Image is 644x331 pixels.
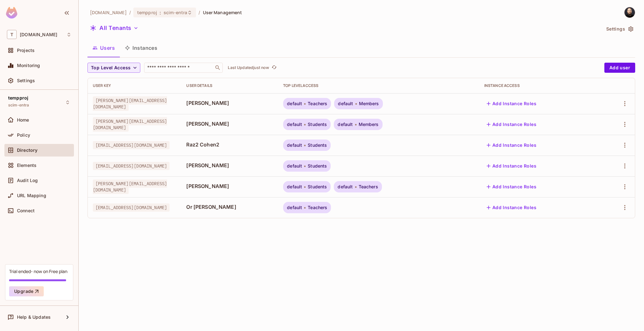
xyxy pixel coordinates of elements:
[359,184,378,189] span: Teachers
[93,180,167,194] span: [PERSON_NAME][EMAIL_ADDRESS][DOMAIN_NAME]
[8,103,29,108] span: scim-entra
[7,30,17,39] span: T
[6,7,17,19] img: SReyMgAAAABJRU5ErkJggg==
[287,163,302,168] span: default
[484,161,539,171] button: Add Instance Roles
[287,122,302,127] span: default
[269,64,278,71] span: Click to refresh data
[359,101,379,106] span: Members
[93,141,170,149] span: [EMAIL_ADDRESS][DOMAIN_NAME]
[93,117,167,132] span: [PERSON_NAME][EMAIL_ADDRESS][DOMAIN_NAME]
[120,40,162,56] button: Instances
[484,83,593,88] div: Instance Access
[604,63,635,73] button: Add user
[90,9,127,15] span: the active workspace
[93,96,167,111] span: [PERSON_NAME][EMAIL_ADDRESS][DOMAIN_NAME]
[17,148,37,153] span: Directory
[287,101,302,106] span: default
[17,315,51,320] span: Help & Updates
[484,99,539,109] button: Add Instance Roles
[186,183,273,190] span: [PERSON_NAME]
[17,208,35,213] span: Connect
[308,163,327,168] span: Students
[9,268,67,274] div: Trial ended- now on Free plan
[17,163,36,168] span: Elements
[604,24,635,34] button: Settings
[17,117,29,123] span: Home
[308,184,327,189] span: Students
[17,48,35,53] span: Projects
[338,184,353,189] span: default
[20,32,57,37] span: Workspace: tk-permit.io
[137,9,157,15] span: tempproj
[186,100,273,106] span: [PERSON_NAME]
[91,64,131,72] span: Top Level Access
[308,122,327,127] span: Students
[359,122,379,127] span: Members
[93,162,170,170] span: [EMAIL_ADDRESS][DOMAIN_NAME]
[186,162,273,169] span: [PERSON_NAME]
[129,9,131,15] li: /
[338,122,353,127] span: default
[9,286,44,296] button: Upgrade
[308,205,327,210] span: Teachers
[87,63,140,73] button: Top Level Access
[484,119,539,129] button: Add Instance Roles
[93,203,170,212] span: [EMAIL_ADDRESS][DOMAIN_NAME]
[17,78,35,83] span: Settings
[272,65,277,71] span: refresh
[8,95,28,100] span: tempproj
[287,205,302,210] span: default
[186,141,273,148] span: Raz2 Cohen2
[159,10,161,15] span: :
[484,140,539,150] button: Add Instance Roles
[308,101,327,106] span: Teachers
[283,83,474,88] div: Top Level Access
[87,40,120,56] button: Users
[484,182,539,192] button: Add Instance Roles
[228,65,269,70] p: Last Updated just now
[93,83,176,88] div: User Key
[87,23,141,33] button: All Tenants
[484,203,539,213] button: Add Instance Roles
[287,184,302,189] span: default
[186,120,273,127] span: [PERSON_NAME]
[270,64,278,71] button: refresh
[17,133,30,138] span: Policy
[17,178,38,183] span: Audit Log
[186,203,273,210] span: Or [PERSON_NAME]
[17,63,40,68] span: Monitoring
[164,9,187,15] span: scim-entra
[624,7,635,18] img: Thomas kirk
[199,9,200,15] li: /
[338,101,353,106] span: default
[308,143,327,148] span: Students
[17,193,46,198] span: URL Mapping
[287,143,302,148] span: default
[186,83,273,88] div: User Details
[203,9,242,15] span: User Management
